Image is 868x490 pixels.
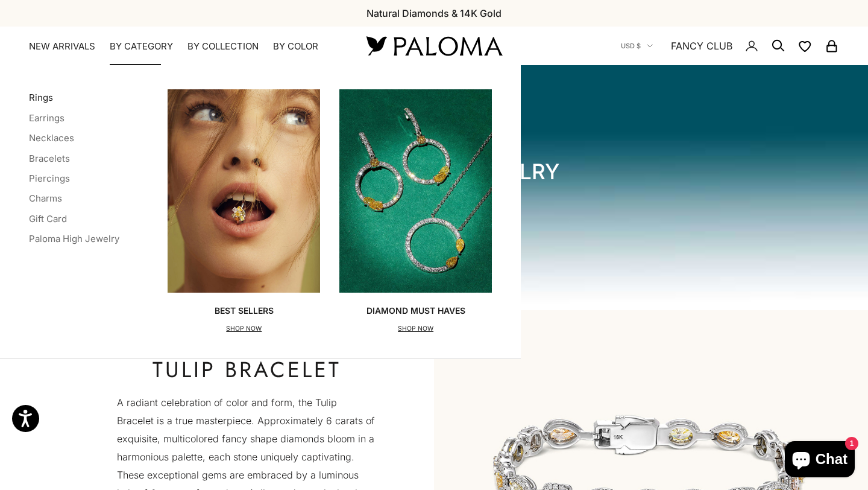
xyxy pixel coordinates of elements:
p: SHOP NOW [215,323,274,335]
a: Earrings [29,112,64,124]
nav: Primary navigation [29,40,338,52]
a: Necklaces [29,132,74,144]
p: Natural Diamonds & 14K Gold [366,5,502,21]
a: Paloma High Jewelry [29,233,119,244]
button: USD $ [621,40,653,51]
a: NEW ARRIVALS [29,40,95,52]
nav: Secondary navigation [621,27,839,65]
a: FANCY CLUB [671,38,732,54]
a: Rings [29,92,53,103]
a: Bracelets [29,153,70,164]
a: Piercings [29,173,70,184]
span: USD $ [621,40,641,51]
h2: Tulip Bracelet [117,357,376,381]
p: Best Sellers [215,305,274,317]
a: Gift Card [29,213,67,224]
a: Charms [29,192,62,204]
summary: By Color [273,40,318,52]
p: SHOP NOW [366,323,465,335]
a: Best SellersSHOP NOW [168,89,320,334]
summary: By Collection [187,40,259,52]
inbox-online-store-chat: Shopify online store chat [781,441,858,480]
a: Diamond Must HavesSHOP NOW [339,89,492,334]
p: Diamond Must Haves [366,305,465,317]
summary: By Category [110,40,173,52]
